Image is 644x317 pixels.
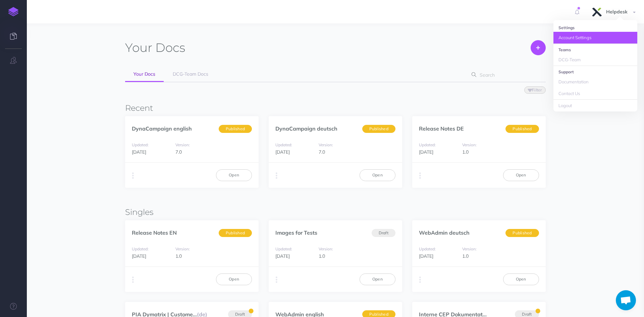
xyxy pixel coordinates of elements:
h3: Recent [125,104,545,112]
span: 1.0 [462,253,469,259]
h1: Docs [125,40,185,55]
span: 7.0 [319,149,325,155]
div: Open chat [616,290,636,310]
a: Open [503,273,539,285]
small: Updated: [419,142,436,147]
i: More actions [419,275,421,285]
a: Open [216,169,252,181]
span: [DATE] [275,149,290,155]
img: WYOTMLX6xGdHPV2H6tKH56ymqHZQazGuy4TLQbUt.png [591,6,603,18]
a: Images for Tests [275,229,317,236]
a: Open [360,273,395,285]
span: 1.0 [462,149,469,155]
span: [DATE] [419,253,433,259]
a: Account Settings [553,32,637,44]
input: Search [478,69,535,81]
small: Version: [462,246,477,251]
span: Your Docs [133,71,155,77]
a: Documentation [553,76,637,88]
a: Release Notes DE [419,125,464,132]
span: [DATE] [132,149,146,155]
span: DCG-Team Docs [173,71,208,77]
li: Settings [553,23,637,32]
small: Version: [175,142,190,147]
i: More actions [276,171,277,180]
small: Updated: [419,246,436,251]
span: [DATE] [275,253,290,259]
button: Filter [524,86,546,94]
a: Your Docs [125,67,164,82]
a: WebAdmin deutsch [419,229,470,236]
li: Teams [553,46,637,54]
i: More actions [132,275,134,285]
small: Version: [175,246,190,251]
a: DCG-Team [553,54,637,66]
i: More actions [132,171,134,180]
small: Updated: [275,246,292,251]
a: Release Notes EN [132,229,177,236]
span: Your [125,40,152,55]
i: More actions [276,275,277,285]
a: DynaCampaign deutsch [275,125,337,132]
span: Helpdesk [603,9,631,15]
a: Contact Us [553,88,637,99]
a: DynaCampaign english [132,125,192,132]
img: logo-mark.svg [8,7,18,16]
a: Open [216,273,252,285]
span: 7.0 [175,149,182,155]
h3: Singles [125,208,545,217]
a: DCG-Team Docs [164,67,217,82]
a: Open [503,169,539,181]
small: Updated: [275,142,292,147]
li: Support [553,68,637,76]
span: [DATE] [132,253,146,259]
span: 1.0 [319,253,325,259]
small: Version: [462,142,477,147]
a: Logout [553,100,637,111]
small: Version: [319,142,333,147]
a: Open [360,169,395,181]
small: Updated: [132,246,149,251]
span: [DATE] [419,149,433,155]
small: Version: [319,246,333,251]
small: Updated: [132,142,149,147]
i: More actions [419,171,421,180]
span: 1.0 [175,253,182,259]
